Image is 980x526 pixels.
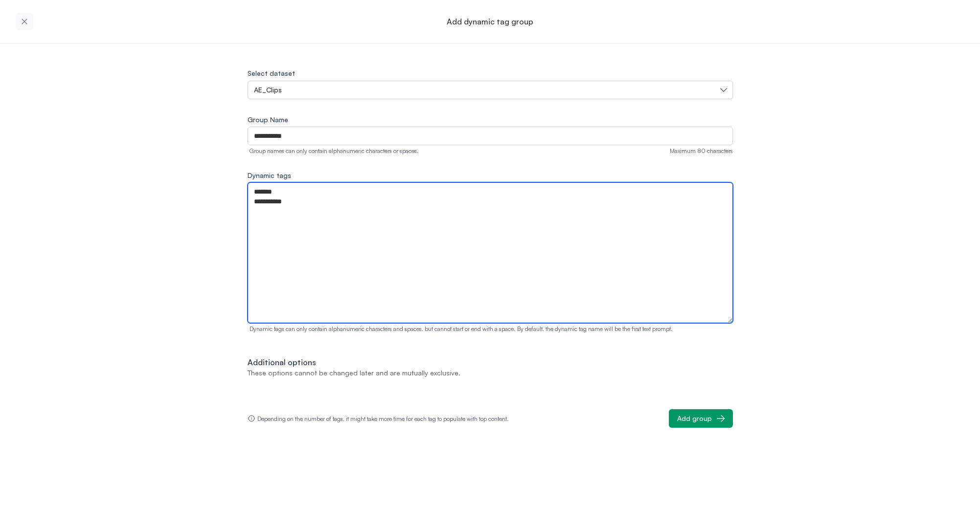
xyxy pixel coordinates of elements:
p: These options cannot be changed later and are mutually exclusive. [248,368,733,378]
p: Additional options [248,356,733,368]
div: Group names can only contain alphanumeric characters or spaces. [248,147,419,155]
div: Add group [677,414,712,423]
button: Add group [669,409,733,428]
div: Depending on the number of tags, it might take more time for each tag to populate with top content. [248,415,509,423]
div: Maximum 80 characters [670,147,733,155]
label: Group Name [248,115,733,125]
label: Dynamic tags [248,171,733,180]
span: AE_Clips [254,85,282,95]
label: Select dataset [248,69,295,77]
p: Dynamic tags can only contain alphanumeric characters and spaces, but cannot start or end with a ... [248,325,733,333]
button: AE_Clips [248,81,733,99]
